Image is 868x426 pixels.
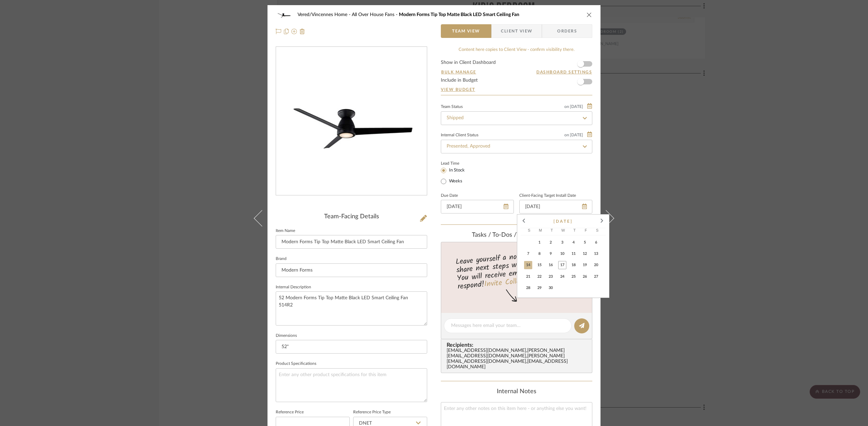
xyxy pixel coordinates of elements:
button: September 25, 2025 [569,272,580,283]
button: September 21, 2025 [523,272,535,283]
a: Invite Collaborator [484,273,542,290]
span: 2 [547,238,555,247]
span: 10 [558,250,566,258]
span: [DATE] [569,104,584,109]
button: September 15, 2025 [535,261,546,272]
span: [DATE] [569,133,584,137]
span: M [539,228,542,232]
span: 28 [524,284,532,292]
div: Content here copies to Client View - confirm visibility there. [441,46,592,53]
div: Team-Facing Details [276,213,427,221]
div: Internal Client Status [441,134,478,137]
button: September 3, 2025 [558,238,569,249]
span: S [596,228,598,232]
span: on [564,105,569,109]
label: Reference Price [276,411,304,414]
button: September 11, 2025 [569,249,580,260]
button: September 27, 2025 [592,272,603,283]
span: Modern Forms Tip Top Matte Black LED Smart Ceiling Fan [399,12,519,17]
div: Team Status [441,105,463,109]
img: Remove from project [300,29,305,34]
label: Client-Facing Target Install Date [519,194,576,197]
span: 5 [581,238,589,247]
span: Client View [501,24,532,38]
button: September 18, 2025 [569,261,580,272]
mat-radio-group: Select item type [441,166,476,185]
button: September 22, 2025 [535,272,546,283]
label: Item Name [276,229,295,233]
div: team Messaging [441,232,592,239]
button: September 7, 2025 [523,249,535,260]
button: September 4, 2025 [569,238,580,249]
span: 22 [535,273,544,281]
button: September 1, 2025 [535,238,546,249]
div: 0 [276,73,427,169]
span: 24 [558,273,566,281]
img: 4a5efd95-f2b6-4acf-9001-5179eabfa280_436x436.jpg [276,73,427,169]
button: September 30, 2025 [546,283,558,294]
button: September 5, 2025 [580,238,591,249]
span: F [585,228,587,232]
span: on [564,133,569,137]
span: 21 [524,273,532,281]
span: Team View [452,24,480,38]
div: Internal Notes [441,388,592,396]
span: 17 [558,261,566,269]
button: September 17, 2025 [558,261,569,272]
button: September 29, 2025 [535,283,546,294]
input: Enter Brand [276,263,427,277]
label: Product Specifications [276,362,316,366]
input: Type to Search… [441,111,592,125]
span: Vered/Vincennes Home [298,12,352,17]
span: 18 [569,261,578,269]
button: September 20, 2025 [592,261,603,272]
span: Recipients: [447,342,589,348]
span: T [573,228,576,232]
span: 20 [592,261,600,269]
input: Type to Search… [441,140,592,153]
span: 19 [581,261,589,269]
button: Dashboard Settings [536,69,592,75]
span: 14 [524,261,532,269]
div: [EMAIL_ADDRESS][DOMAIN_NAME] , [PERSON_NAME][EMAIL_ADDRESS][DOMAIN_NAME] , [PERSON_NAME][EMAIL_AD... [447,348,589,370]
button: September 14, 2025 [523,261,535,272]
button: September 26, 2025 [580,272,591,283]
button: September 13, 2025 [592,249,603,260]
button: September 10, 2025 [558,249,569,260]
span: 27 [592,273,600,281]
button: September 19, 2025 [580,261,591,272]
span: 3 [558,238,566,247]
a: View Budget [441,87,592,92]
label: In Stock [448,167,465,174]
input: Enter Due Date [441,200,514,214]
span: 9 [547,250,555,258]
button: September 2, 2025 [546,238,558,249]
span: 4 [569,238,578,247]
span: 11 [569,250,578,258]
button: September 9, 2025 [546,249,558,260]
label: Lead Time [441,160,476,166]
input: Enter Item Name [276,235,427,249]
span: 12 [581,250,589,258]
button: September 28, 2025 [523,283,535,294]
span: All Over House Fans [352,12,399,17]
div: Leave yourself a note here or share next steps with your team. You will receive emails when they ... [440,247,593,292]
span: 29 [535,284,544,292]
span: 15 [535,261,544,269]
span: 8 [535,250,544,258]
button: September 8, 2025 [535,249,546,260]
span: S [528,228,530,232]
button: September 12, 2025 [580,249,591,260]
button: September 16, 2025 [546,261,558,272]
span: 26 [581,273,589,281]
button: September 6, 2025 [592,238,603,249]
span: 1 [535,238,544,247]
span: 7 [524,250,532,258]
span: 16 [547,261,555,269]
span: 25 [569,273,578,281]
label: Due Date [441,194,458,197]
label: Weeks [448,178,462,184]
span: 23 [547,273,555,281]
span: Orders [550,24,584,38]
span: 30 [547,284,555,292]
